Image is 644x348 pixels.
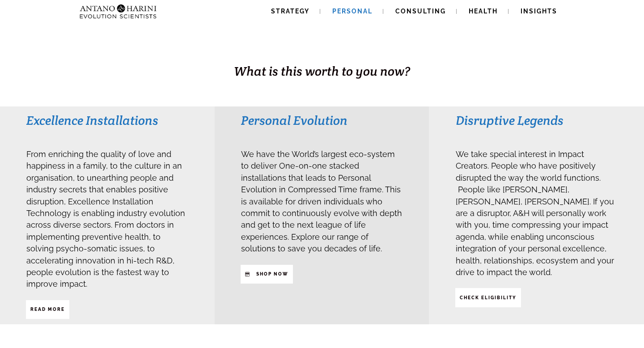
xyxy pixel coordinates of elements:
h1: BUSINESS. HEALTH. Family. Legacy [1,43,643,62]
a: CHECK ELIGIBILITY [455,288,521,307]
strong: CHECK ELIGIBILITY [460,295,517,300]
span: What is this worth to you now? [234,63,410,79]
span: From enriching the quality of love and happiness in a family, to the culture in an organisation, ... [26,149,185,289]
span: We have the World’s largest eco-system to deliver One-on-one stacked installations that leads to ... [241,149,402,253]
span: Consulting [395,8,446,15]
h3: Disruptive Legends [456,112,617,128]
h3: Excellence Installations [26,112,188,128]
strong: SHop NOW [256,272,288,276]
strong: Read More [30,307,65,312]
span: Health [469,8,498,15]
span: We take special interest in Impact Creators. People who have positively disrupted the way the wor... [456,149,614,277]
a: SHop NOW [241,265,293,284]
span: Strategy [271,8,309,15]
h3: Personal Evolution [241,112,402,128]
a: Read More [26,300,69,319]
span: Insights [521,8,557,15]
span: Personal [332,8,373,15]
